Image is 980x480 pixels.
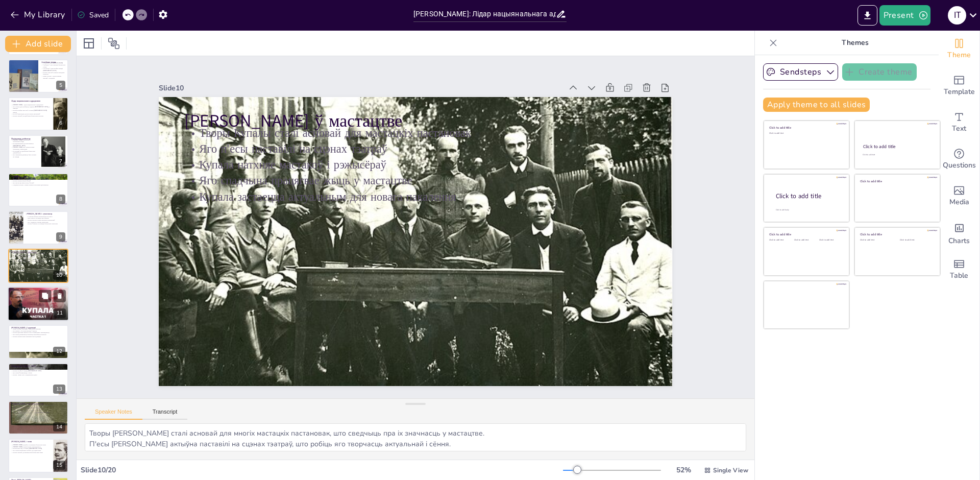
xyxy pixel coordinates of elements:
p: Купала натхняўся народнымі песнямі і казкамі [11,408,65,410]
p: Сусветнае прызнанне [11,288,66,291]
p: Спадчына [PERSON_NAME] працягвае жыць [11,176,65,178]
div: Get real-time input from your audience [939,141,979,178]
div: 10 [53,271,65,280]
p: Ён стаў прыкладам для наступных пакаленняў [11,113,51,115]
p: Купала - вялікі паэт і нацыянальны дзеяч [11,374,65,376]
p: Творы Купалы ўключаны ў школьную праграму [11,328,65,330]
div: 10 [8,249,68,282]
div: 9 [56,232,65,242]
div: Add images, graphics, shapes or video [939,178,979,214]
p: Купала натхняе новыя пакаленні пісьменнікаў [26,219,65,221]
p: Асноўныя творы [41,60,65,63]
p: Яго спадчына працягвае жыць у мастацтве [11,258,65,260]
p: Купала натхняе мастакоў і рэжысёраў [11,256,65,258]
p: Ідэі Купалы застаюцца актуальнымі [26,218,65,220]
p: Купала выступаў за правы [DEMOGRAPHIC_DATA] [11,448,51,450]
span: Text [952,123,966,134]
div: 5 [56,81,65,90]
div: 12 [53,347,65,356]
p: Купала натхняе новых аўтараў [11,180,65,182]
p: [PERSON_NAME] ў мастацтве [11,250,65,253]
p: [PERSON_NAME] ўдзельнічаў у палітычным жыцці [11,139,38,142]
div: 11 [54,308,66,318]
div: Slide 10 / 20 [81,465,563,475]
div: Click to add text [900,239,932,242]
p: Яго творы адлюстроўваюць жаданне [DEMOGRAPHIC_DATA] да свабоды [11,106,51,109]
div: Click to add text [819,239,842,242]
div: Saved [77,10,109,20]
span: Table [950,270,968,281]
p: [PERSON_NAME] атрымаў сусветнае прызнанне [11,290,66,292]
span: Theme [947,50,971,61]
div: 7 [56,157,65,166]
p: Спадчына Купалы - важны элемент культурнай ідэнтычнасці [11,184,65,186]
span: Media [949,197,969,208]
div: Click to add title [776,192,841,201]
div: 14 [53,422,65,431]
div: Click to add text [769,132,842,135]
p: Палітычная дзейнасць [11,137,38,140]
div: 52 % [671,465,696,475]
span: Single View [713,466,748,474]
span: Position [108,37,120,50]
div: Click to add title [769,126,842,130]
div: Add ready made slides [939,67,979,104]
p: [PERSON_NAME] стаў сімвалам беларускай літаратуры [11,294,66,296]
button: Add slide [5,36,71,52]
button: Sendsteps [763,63,838,81]
div: Add text boxes [939,104,979,141]
button: Duplicate Slide [39,290,51,302]
p: Асноўныя творы [PERSON_NAME] [41,62,65,64]
div: 12 [8,325,68,358]
p: [PERSON_NAME] змагаўся за захаванне беларускай мовы [11,444,51,446]
div: 15 [53,461,65,470]
p: Themes [781,31,928,55]
div: Click to add title [769,232,842,236]
p: Ён заклікаў да аднаўлення беларускай дзяржаўнасці [11,150,38,154]
p: Купала спалучаў элементы народнай культуры [41,71,65,75]
p: [PERSON_NAME] нацыянальнай самасвядомасці [11,446,51,448]
p: [PERSON_NAME] і мова [11,440,51,443]
div: Click to add title [860,179,933,183]
button: Create theme [842,63,917,81]
input: Insert title [413,7,556,21]
button: Delete Slide [54,290,66,302]
p: Купала застаецца актуальным для новага пакалення [11,259,65,261]
div: Click to add text [794,239,817,242]
p: Купала натхняе новае пакаленне праз адукацыю [11,335,65,338]
div: 6 [8,97,68,131]
div: Add charts and graphs [939,214,979,251]
p: [PERSON_NAME] быў членам розных палітычных арганізацый [11,147,38,150]
p: Яго імя носіць шмат вуліц і ўстаноў [11,368,65,370]
p: Купала заклікаў да выкарыстання беларускай мовы [11,451,51,453]
div: Add a table [939,251,979,288]
div: 11 [8,286,69,321]
div: Click to add text [769,239,792,242]
div: I T [948,6,966,25]
p: Ён падтрымліваў ідэі незалежнасці [GEOGRAPHIC_DATA] [11,143,38,147]
div: 8 [56,195,65,204]
button: Transcript [142,409,188,420]
p: Яго п'есы паставілі на сцэнах тэатраў [11,254,65,256]
p: Купала застаўся ў памяці [DEMOGRAPHIC_DATA] [11,370,65,372]
button: My Library [8,7,69,23]
p: Яго творы ўспамінаюцца і сёння [11,372,65,374]
p: Купала стварыў творы, блізкія да сэрца [DEMOGRAPHIC_DATA] [11,412,65,414]
p: Яго творы напоўненыя любоўю да роднай мовы [11,450,51,452]
p: Купала ўплывае на развіццё беларускай літаратуры [26,223,65,225]
p: Лідар нацыянальнага адраджэння [11,100,51,103]
p: [PERSON_NAME] ў адукацыі [11,326,65,329]
p: Купала адыгрывае важную ролю ў фармаванні самасвядомасці [11,332,65,334]
div: Click to add body [776,209,840,211]
p: [PERSON_NAME] і сучаснасць [26,212,65,215]
p: Яго спадчына натхняе людзей у розных краінах [11,296,66,298]
p: Яго палітычная дзейнасць была часткай яго жыцця [11,154,38,158]
div: 13 [53,385,65,394]
span: Questions [943,160,976,171]
div: Click to add text [860,239,892,242]
p: У [GEOGRAPHIC_DATA] існуюць помнікі [PERSON_NAME] [11,366,65,368]
div: 13 [8,363,68,397]
p: Яго творы выкладаюцца ў школах [11,178,65,180]
button: Speaker Notes [85,409,142,420]
p: Сучасныя аўтары спасылаюцца на Купалу [26,215,65,218]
